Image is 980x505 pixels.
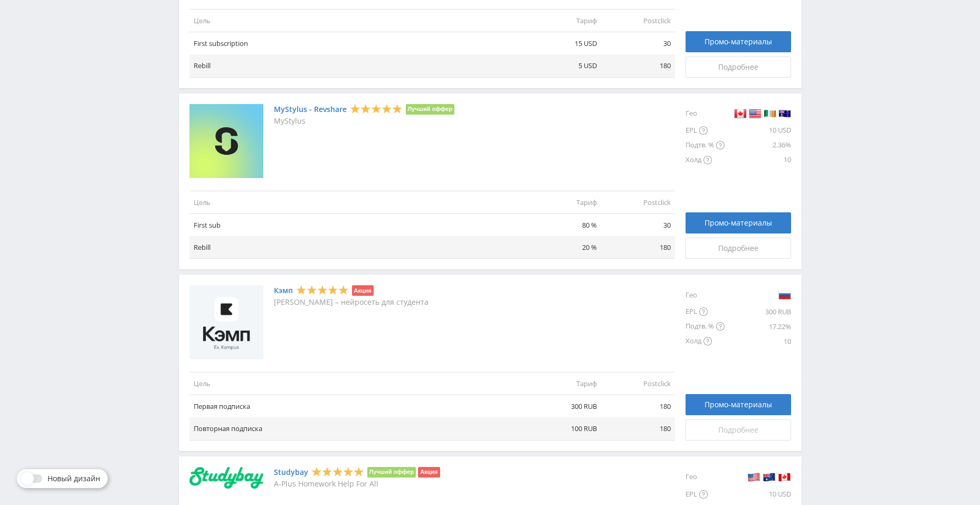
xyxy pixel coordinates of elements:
[601,191,675,213] td: Postclick
[527,395,601,418] td: 300 RUB
[527,191,601,213] td: Тариф
[725,138,791,153] div: 2.36%
[189,213,527,236] td: First sub
[601,372,675,395] td: Postclick
[725,153,791,167] div: 10
[725,123,791,138] div: 10 USD
[686,319,725,334] div: Подтв. %
[686,334,725,349] div: Холд
[311,466,364,477] div: 5 Stars
[189,54,527,77] td: Rebill
[686,138,725,153] div: Подтв. %
[686,104,725,123] div: Гео
[601,213,675,236] td: 30
[705,219,772,227] span: Промо-материалы
[189,191,527,213] td: Цель
[686,153,725,167] div: Холд
[418,467,440,478] li: Акция
[686,487,725,502] div: EPL
[601,395,675,418] td: 180
[406,104,455,115] li: Лучший оффер
[527,236,601,259] td: 20 %
[686,304,725,319] div: EPL
[601,417,675,440] td: 180
[686,31,791,52] a: Промо-материалы
[274,117,455,125] p: MyStylus
[274,105,347,114] a: MyStylus - Revshare
[350,103,403,114] div: 5 Stars
[527,9,601,32] td: Тариф
[189,9,527,32] td: Цель
[686,238,791,259] a: Подробнее
[189,236,527,259] td: Rebill
[686,467,725,487] div: Гео
[686,285,725,304] div: Гео
[274,468,308,476] a: Studybay
[705,38,772,46] span: Промо-материалы
[601,9,675,32] td: Postclick
[189,372,527,395] td: Цель
[367,467,416,478] li: Лучший оффер
[527,372,601,395] td: Тариф
[527,417,601,440] td: 100 RUB
[189,417,527,440] td: Повторная подписка
[296,285,349,296] div: 5 Stars
[686,419,791,441] a: Подробнее
[527,213,601,236] td: 80 %
[686,212,791,233] a: Промо-материалы
[274,286,293,295] a: Кэмп
[686,394,791,415] a: Промо-материалы
[189,285,263,359] img: Кэмп
[705,400,772,409] span: Промо-материалы
[527,32,601,55] td: 15 USD
[274,480,440,488] p: A-Plus Homework Help For All
[725,304,791,319] div: 300 RUB
[189,395,527,418] td: Первая подписка
[601,236,675,259] td: 180
[718,244,758,253] span: Подробнее
[189,104,263,178] img: MyStylus - Revshare
[274,298,429,306] p: [PERSON_NAME] – нейросеть для студента
[725,487,791,502] div: 10 USD
[189,32,527,55] td: First subscription
[601,54,675,77] td: 180
[686,123,725,138] div: EPL
[189,467,263,489] img: Studybay
[47,474,100,483] span: Новый дизайн
[725,334,791,349] div: 10
[527,54,601,77] td: 5 USD
[352,285,374,296] li: Акция
[718,63,758,71] span: Подробнее
[601,32,675,55] td: 30
[718,426,758,434] span: Подробнее
[686,57,791,78] a: Подробнее
[725,319,791,334] div: 17.22%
